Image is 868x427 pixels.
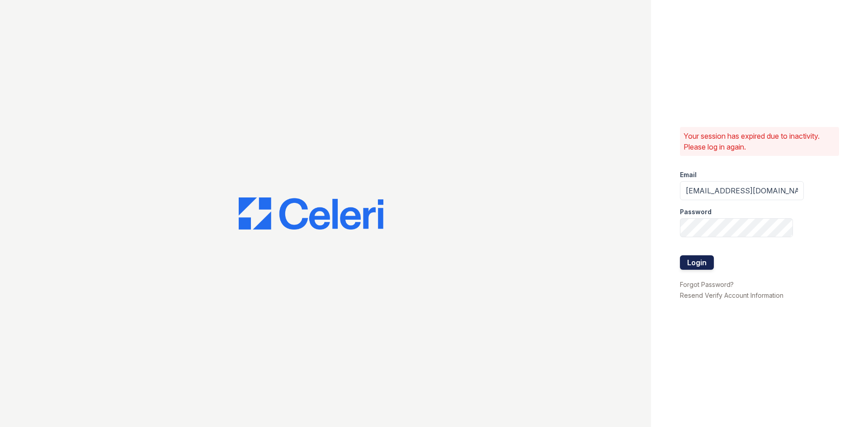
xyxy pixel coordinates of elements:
[680,255,714,270] button: Login
[680,170,697,179] label: Email
[680,291,783,299] a: Resend Verify Account Information
[239,197,383,230] img: CE_Logo_Blue-a8612792a0a2168367f1c8372b55b34899dd931a85d93a1a3d3e32e68fde9ad4.png
[680,281,734,288] a: Forgot Password?
[680,207,712,216] label: Password
[684,131,835,152] p: Your session has expired due to inactivity. Please log in again.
